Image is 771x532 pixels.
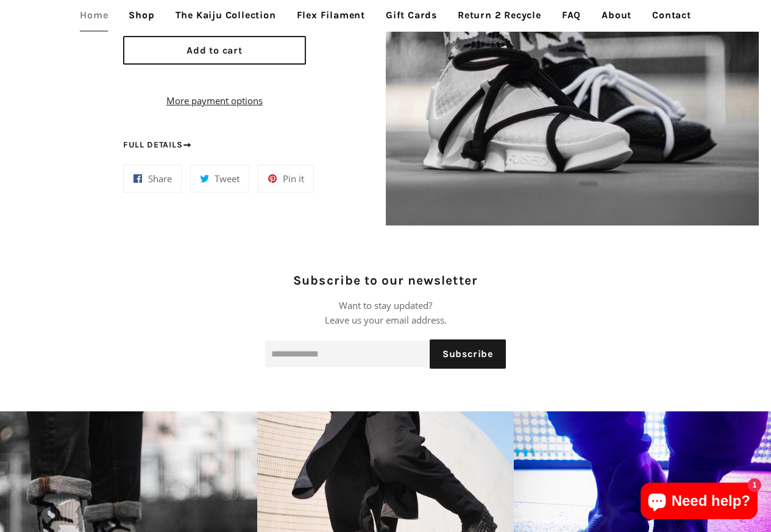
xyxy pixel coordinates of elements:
button: Add to cart [123,36,306,65]
a: Full details [123,138,193,152]
span: Share [148,172,172,185]
span: Subscribe [442,348,493,360]
span: Pin it [283,172,304,185]
button: Subscribe [430,339,506,369]
span: Tweet [215,172,240,185]
span: Add to cart [187,44,243,56]
a: More payment options [123,93,306,108]
inbox-online-store-chat: Shopify online store chat [637,483,761,522]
